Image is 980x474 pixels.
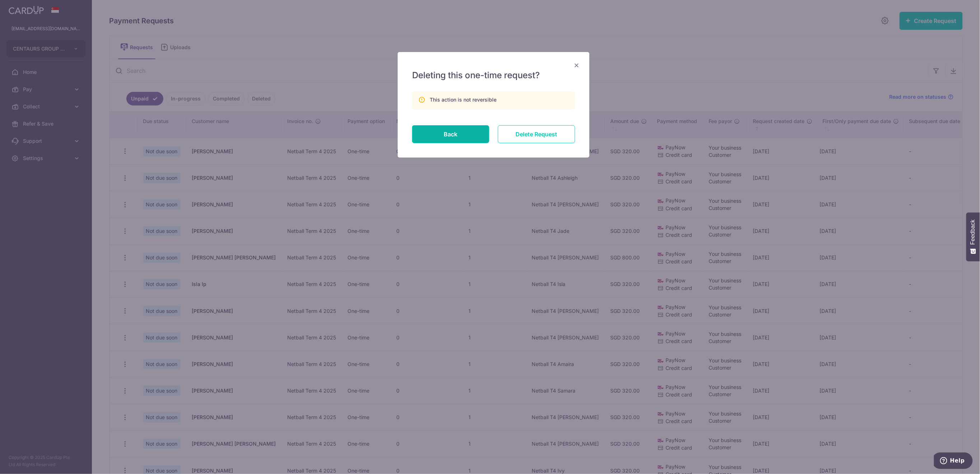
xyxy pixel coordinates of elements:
div: This action is not reversible [430,96,496,103]
button: Close [572,61,581,69]
h5: Deleting this one-time request? [412,70,575,81]
button: Back [412,125,489,143]
span: × [574,60,579,70]
iframe: Opens a widget where you can find more information [934,452,973,470]
button: Feedback - Show survey [966,212,980,261]
span: Feedback [970,220,976,245]
input: Delete Request [498,125,575,143]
